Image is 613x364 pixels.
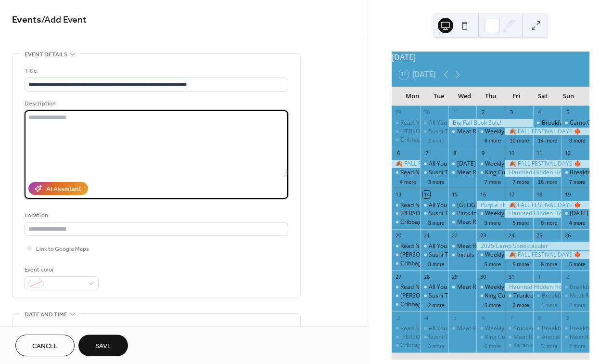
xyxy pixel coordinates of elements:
[429,251,472,259] div: Sushi Tuesdays!
[25,310,67,320] span: Date and time
[400,201,469,209] div: Read N Play Every [DATE]
[509,177,533,185] button: 7 more
[505,160,589,168] div: 🍂 FALL FESTIVAL DAYS 🍁
[400,292,510,300] div: [PERSON_NAME] Mondays at Sunshine's!
[429,325,486,333] div: All You Can Eat Tacos
[424,177,448,185] button: 3 more
[505,341,533,350] div: Karaoke Night at Dunmire's on the Lake!
[481,260,505,268] button: 5 more
[395,314,402,321] div: 3
[457,169,554,177] div: Meat Raffle at [GEOGRAPHIC_DATA]
[530,87,556,106] div: Sat
[392,251,420,259] div: Margarita Mondays at Sunshine's!
[420,160,448,168] div: All You Can Eat Tacos
[479,273,486,280] div: 30
[485,333,565,341] div: King Cut Prime Rib at Freddy's
[542,119,606,127] div: Breakfast at Sunshine’s!
[420,209,448,218] div: Sushi Tuesdays!
[392,136,420,144] div: Cribbage Doubles League at Jack Pine Brewery
[392,341,420,350] div: Cribbage Doubles League at Jack Pine Brewery
[509,300,533,309] button: 3 more
[25,326,54,336] div: Start date
[448,119,533,127] div: Big Fall Book Sale!
[537,260,561,268] button: 9 more
[476,128,505,136] div: Weekly Family Story Time: Thursdays
[429,209,472,218] div: Sushi Tuesdays!
[448,218,477,226] div: Meat Raffle at Lucky's Tavern
[457,128,554,136] div: Meat Raffle at [GEOGRAPHIC_DATA]
[448,160,477,168] div: Halloween Makeup Basics
[448,325,477,333] div: Meat Raffle at Lucky's Tavern
[448,201,477,209] div: Lakes Area United Way 2025 Chili Cook-Off
[476,209,505,218] div: Weekly Family Story Time: Thursdays
[508,232,515,239] div: 24
[505,325,533,333] div: Smoked Rib Fridays!
[25,99,286,109] div: Description
[565,341,589,350] button: 2 more
[513,333,611,341] div: Meat Raffle at [GEOGRAPHIC_DATA]
[457,201,568,209] div: [GEOGRAPHIC_DATA] 2025 Chili Cook-Off
[25,265,97,275] div: Event color
[565,300,589,309] button: 2 more
[451,191,459,198] div: 15
[513,292,569,300] div: Trunk or Treat Party!
[476,201,505,209] div: Purple Thursday
[392,260,420,268] div: Cribbage Doubles League at Jack Pine Brewery
[505,201,589,209] div: 🍂 FALL FESTIVAL DAYS 🍁
[537,218,561,226] button: 8 more
[452,87,478,106] div: Wed
[41,11,87,29] span: / Add Event
[508,150,515,157] div: 10
[392,218,420,226] div: Cribbage Doubles League at Jack Pine Brewery
[392,201,420,209] div: Read N Play Every Monday
[451,232,459,239] div: 22
[457,209,529,218] div: Pints for a Purpose – HOPE
[533,292,562,300] div: Breakfast at Sunshine’s!
[564,191,571,198] div: 19
[392,119,420,127] div: Read N Play Every Monday
[561,292,589,300] div: Meat Raffle at Snarky Loon Brewing
[479,150,486,157] div: 9
[392,169,420,177] div: Read N Play Every Monday
[420,283,448,291] div: All You Can Eat Tacos
[508,109,515,116] div: 3
[536,109,543,116] div: 4
[561,169,589,177] div: Breakfast at Sunshine’s!
[396,177,420,185] button: 4 more
[509,218,533,226] button: 5 more
[400,119,469,127] div: Read N Play Every [DATE]
[505,292,533,300] div: Trunk or Treat Party!
[564,232,571,239] div: 26
[448,169,477,177] div: Meat Raffle at Lucky's Tavern
[423,273,430,280] div: 28
[457,242,554,250] div: Meat Raffle at [GEOGRAPHIC_DATA]
[400,283,469,291] div: Read N Play Every [DATE]
[429,242,486,250] div: All You Can Eat Tacos
[542,325,606,333] div: Breakfast at Sunshine’s!
[429,160,486,168] div: All You Can Eat Tacos
[479,314,486,321] div: 6
[485,292,565,300] div: King Cut Prime Rib at Freddy's
[423,150,430,157] div: 7
[392,300,420,309] div: Cribbage Doubles League at Jack Pine Brewery
[508,273,515,280] div: 31
[536,150,543,157] div: 11
[564,314,571,321] div: 9
[420,169,448,177] div: Sushi Tuesdays!
[556,87,582,106] div: Sun
[400,251,510,259] div: [PERSON_NAME] Mondays at Sunshine's!
[429,292,472,300] div: Sushi Tuesdays!
[392,325,420,333] div: Read N Play Every Monday
[25,66,286,76] div: Title
[457,283,554,291] div: Meat Raffle at [GEOGRAPHIC_DATA]
[392,283,420,291] div: Read N Play Every Monday
[78,335,128,356] button: Save
[505,283,561,291] div: Haunted Hidden Hollows – “The Carnival”
[536,314,543,321] div: 8
[485,251,584,259] div: Weekly Family Story Time: Thursdays
[392,160,420,168] div: 🍂 FALL FESTIVAL DAYS 🍁
[400,209,510,218] div: [PERSON_NAME] Mondays at Sunshine's!
[534,177,561,185] button: 16 more
[564,109,571,116] div: 5
[395,191,402,198] div: 13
